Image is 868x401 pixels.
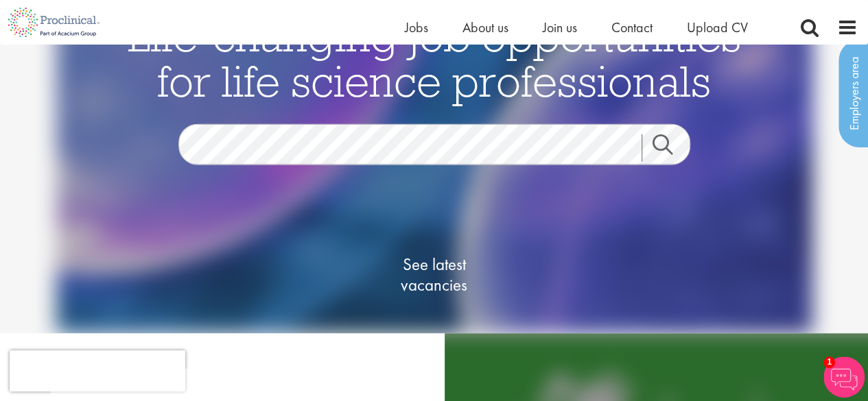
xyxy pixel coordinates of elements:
[10,350,185,391] iframe: reCAPTCHA
[56,1,812,333] img: candidate home
[405,19,428,36] a: Jobs
[366,199,503,350] a: See latestvacancies
[823,356,865,398] img: Chatbot
[366,254,503,295] span: See latest vacancies
[128,8,741,108] span: Life-changing job opportunities for life science professionals
[642,134,701,161] a: Job search submit button
[611,19,653,36] a: Contact
[823,356,835,368] span: 1
[543,19,577,36] a: Join us
[687,19,748,36] a: Upload CV
[462,19,508,36] a: About us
